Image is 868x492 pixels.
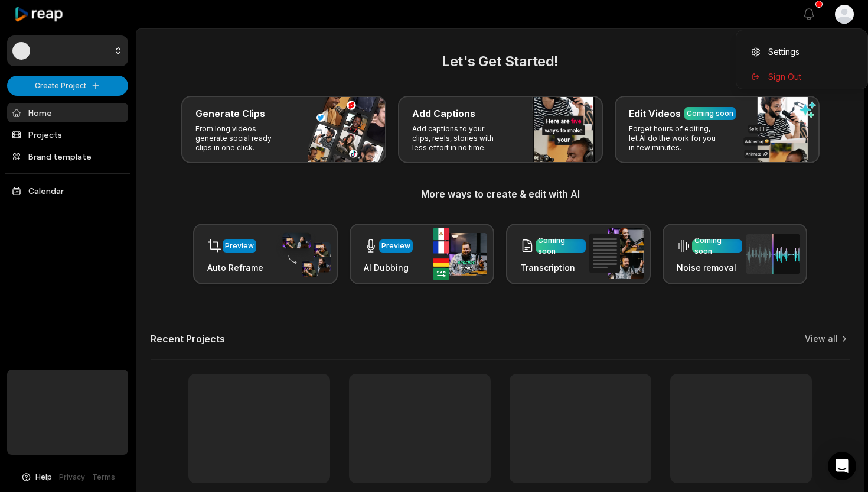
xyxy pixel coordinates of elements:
[195,106,265,121] h3: Generate Clips
[538,235,583,257] div: Coming soon
[32,69,41,78] img: tab_domain_overview_orange.svg
[433,228,487,280] img: ai_dubbing.png
[687,108,733,119] div: Coming soon
[35,472,52,483] span: Help
[520,261,586,274] h3: Transcription
[33,19,58,28] div: v 4.0.25
[151,333,225,345] h2: Recent Projects
[130,70,199,77] div: Keywords by Traffic
[7,181,128,200] a: Calendar
[768,70,801,83] span: Sign Out
[746,234,800,274] img: noise_removal.png
[381,241,410,251] div: Preview
[629,124,720,153] p: Forget hours of editing, let AI do the work for you in few minutes.
[828,452,856,480] div: Open Intercom Messenger
[589,228,644,279] img: transcription.png
[677,261,742,274] h3: Noise removal
[207,261,263,274] h3: Auto Reframe
[7,125,128,144] a: Projects
[45,70,106,77] div: Domain Overview
[412,124,504,153] p: Add captions to your clips, reels, stories with less effort in no time.
[195,124,287,153] p: From long videos generate social ready clips in one click.
[92,472,115,483] a: Terms
[805,333,838,345] a: View all
[7,147,128,166] a: Brand template
[7,103,128,122] a: Home
[629,106,681,121] h3: Edit Videos
[768,46,800,58] span: Settings
[31,31,130,40] div: Domain: [DOMAIN_NAME]
[59,472,85,483] a: Privacy
[19,31,28,40] img: website_grey.svg
[276,231,331,277] img: auto_reframe.png
[19,19,28,28] img: logo_orange.svg
[364,261,413,274] h3: AI Dubbing
[412,106,475,121] h3: Add Captions
[7,76,128,96] button: Create Project
[225,241,254,251] div: Preview
[694,235,740,257] div: Coming soon
[151,51,850,72] h2: Let's Get Started!
[118,69,127,78] img: tab_keywords_by_traffic_grey.svg
[151,187,850,201] h3: More ways to create & edit with AI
